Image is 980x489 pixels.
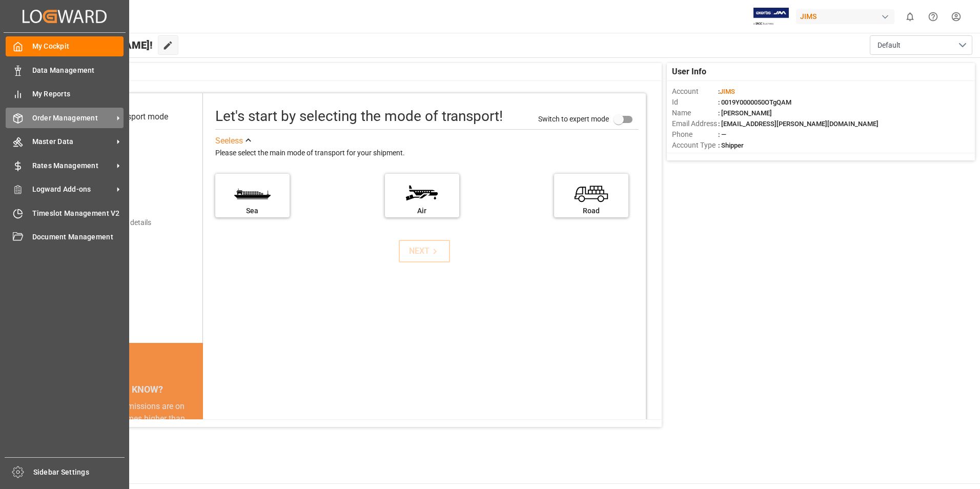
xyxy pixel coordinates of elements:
[32,160,113,171] span: Rates Management
[6,36,124,56] a: My Cockpit
[220,206,284,216] div: Sea
[672,129,718,140] span: Phone
[215,135,243,147] div: See less
[390,206,454,216] div: Air
[6,203,124,223] a: Timeslot Management V2
[559,206,623,216] div: Road
[32,113,113,124] span: Order Management
[32,41,124,52] span: My Cockpit
[720,88,735,95] span: JIMS
[718,131,726,138] span: : —
[189,400,203,462] button: next slide / item
[32,208,124,219] span: Timeslot Management V2
[796,7,899,26] button: JIMS
[877,40,901,51] span: Default
[718,109,772,117] span: : [PERSON_NAME]
[899,5,922,28] button: show 0 new notifications
[718,141,744,149] span: : Shipper
[672,86,718,97] span: Account
[399,240,450,262] button: NEXT
[870,35,972,55] button: open menu
[6,60,124,80] a: Data Management
[672,97,718,108] span: Id
[32,184,113,195] span: Logward Add-ons
[672,66,706,78] span: User Info
[87,217,151,228] div: Add shipping details
[33,467,125,478] span: Sidebar Settings
[538,114,609,123] span: Switch to expert mode
[215,106,503,127] div: Let's start by selecting the mode of transport!
[672,118,718,129] span: Email Address
[43,35,153,55] span: Hello [PERSON_NAME]!
[32,136,113,147] span: Master Data
[672,140,718,151] span: Account Type
[718,88,735,95] span: :
[215,147,639,159] div: Please select the main mode of transport for your shipment.
[32,89,124,99] span: My Reports
[6,84,124,104] a: My Reports
[32,65,124,76] span: Data Management
[672,108,718,118] span: Name
[409,245,440,257] div: NEXT
[718,98,791,106] span: : 0019Y0000050OTgQAM
[922,5,945,28] button: Help Center
[753,8,789,26] img: Exertis%20JAM%20-%20Email%20Logo.jpg_1722504956.jpg
[32,232,124,242] span: Document Management
[796,9,894,24] div: JIMS
[718,120,879,128] span: : [EMAIL_ADDRESS][PERSON_NAME][DOMAIN_NAME]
